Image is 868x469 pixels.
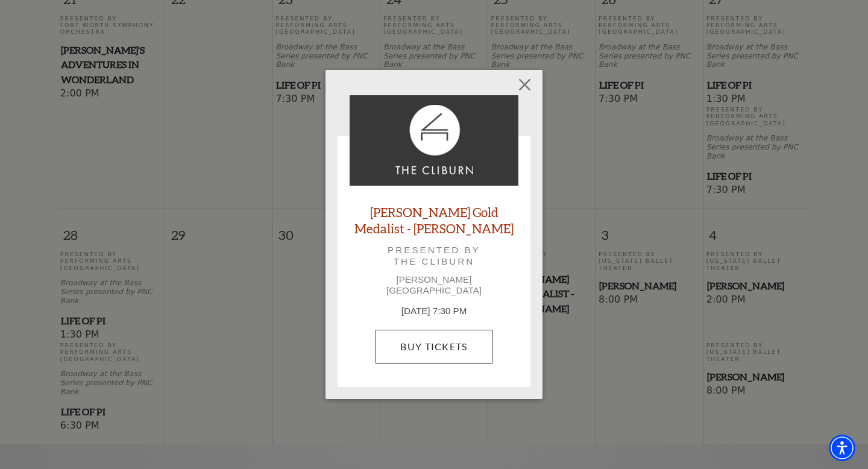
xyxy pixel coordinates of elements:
[376,330,492,364] a: Buy Tickets
[829,435,855,461] div: Accessibility Menu
[350,274,518,296] p: [PERSON_NAME][GEOGRAPHIC_DATA]
[350,204,518,236] a: [PERSON_NAME] Gold Medalist - [PERSON_NAME]
[350,95,518,186] img: Cliburn Gold Medalist - Aristo Sham
[366,245,502,266] p: Presented by The Cliburn
[350,304,518,318] p: [DATE] 7:30 PM
[514,73,536,96] button: Close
